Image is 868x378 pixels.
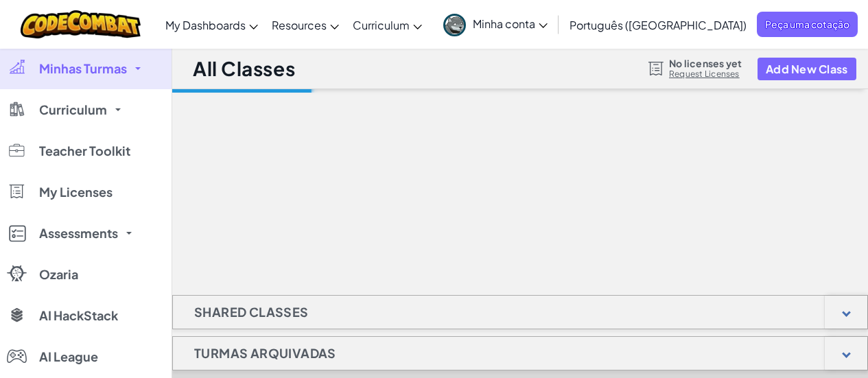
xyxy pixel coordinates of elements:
[265,6,346,43] a: Resources
[272,18,327,32] span: Resources
[443,14,466,36] img: avatar
[758,58,856,80] button: Add New Class
[39,227,118,239] span: Assessments
[39,309,118,322] span: AI HackStack
[346,6,429,43] a: Curriculum
[436,3,554,46] a: Minha conta
[669,58,742,69] span: No licenses yet
[165,18,246,32] span: My Dashboards
[39,104,107,116] span: Curriculum
[39,62,127,75] span: Minhas Turmas
[21,10,141,38] img: CodeCombat logo
[570,18,747,32] span: Português ([GEOGRAPHIC_DATA])
[39,186,113,198] span: My Licenses
[173,336,357,370] h1: Turmas Arquivadas
[39,351,98,363] span: AI League
[473,16,548,31] span: Minha conta
[39,268,78,281] span: Ozaria
[353,18,410,32] span: Curriculum
[173,295,330,329] h1: Shared Classes
[159,6,265,43] a: My Dashboards
[39,145,130,157] span: Teacher Toolkit
[563,6,753,43] a: Português ([GEOGRAPHIC_DATA])
[669,69,742,80] a: Request Licenses
[193,56,295,82] h1: All Classes
[757,12,858,37] a: Peça uma cotação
